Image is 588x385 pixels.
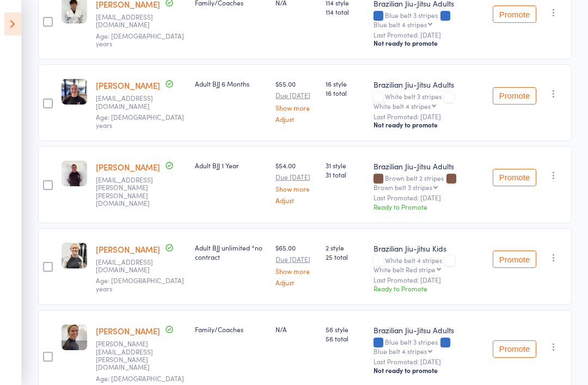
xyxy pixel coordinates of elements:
[373,113,484,120] small: Last Promoted: [DATE]
[373,21,427,28] div: Blue belt 4 stripes
[373,39,484,47] div: Not ready to promote
[275,161,316,204] div: $54.00
[373,79,484,90] div: Brazilian Jiu-Jitsu Adults
[493,87,536,105] button: Promote
[195,79,267,88] div: Adult BJJ 6 Months
[275,279,316,286] a: Adjust
[326,325,365,334] span: 56 style
[326,170,365,179] span: 31 total
[96,340,167,371] small: Lauren.marques@yahoo.com
[326,7,365,16] span: 114 total
[275,104,316,111] a: Show more
[275,79,316,122] div: $55.00
[373,184,432,191] div: Brown belt 3 stripes
[275,243,316,286] div: $65.00
[96,31,184,48] span: Age: [DEMOGRAPHIC_DATA] years
[195,243,267,261] div: Adult BJJ unlimited *no contract
[96,243,160,255] a: [PERSON_NAME]
[96,325,160,337] a: [PERSON_NAME]
[275,91,316,99] small: Due [DATE]
[195,161,267,170] div: Adult BJJ 1 Year
[326,79,365,88] span: 16 style
[96,13,167,29] small: tanecoman@gmail.com
[96,258,167,274] small: Cooper152152@gmail.com
[326,88,365,97] span: 16 total
[96,94,167,110] small: alex.j.gardiner91@gmail.com
[275,267,316,274] a: Show more
[373,256,484,273] div: White belt 4 stripes
[373,358,484,365] small: Last Promoted: [DATE]
[326,252,365,261] span: 25 total
[275,255,316,263] small: Due [DATE]
[373,120,484,129] div: Not ready to promote
[493,340,536,358] button: Promote
[275,185,316,192] a: Show more
[373,11,484,28] div: Blue belt 3 stripes
[373,266,436,273] div: White belt Red stripe
[373,202,484,211] div: Ready to Promote
[96,161,160,173] a: [PERSON_NAME]
[493,169,536,186] button: Promote
[326,243,365,252] span: 2 style
[275,197,316,204] a: Adjust
[373,347,427,355] div: Blue belt 4 stripes
[275,173,316,181] small: Due [DATE]
[373,31,484,39] small: Last Promoted: [DATE]
[62,243,87,268] img: image1748334954.png
[373,161,484,172] div: Brazilian Jiu-Jitsu Adults
[96,276,184,292] span: Age: [DEMOGRAPHIC_DATA] years
[62,161,87,186] img: image1664942571.png
[373,102,431,109] div: White belt 4 stripes
[493,5,536,23] button: Promote
[326,161,365,170] span: 31 style
[96,176,167,207] small: matt.andrew.kelly@gmail.com
[493,250,536,268] button: Promote
[195,325,267,334] div: Family/Coaches
[373,325,484,335] div: Brazilian Jiu-Jitsu Adults
[373,276,484,284] small: Last Promoted: [DATE]
[275,115,316,123] a: Adjust
[96,112,184,129] span: Age: [DEMOGRAPHIC_DATA] years
[373,284,484,293] div: Ready to Promote
[373,93,484,109] div: White belt 3 stripes
[373,243,484,254] div: Brazilian Jiu-jitsu Kids
[373,366,484,375] div: Not ready to promote
[373,338,484,355] div: Blue belt 3 stripes
[96,80,160,91] a: [PERSON_NAME]
[326,334,365,343] span: 56 total
[373,174,484,191] div: Brown belt 2 stripes
[373,194,484,201] small: Last Promoted: [DATE]
[62,79,87,105] img: image1717726507.png
[275,325,316,334] div: N/A
[62,325,87,350] img: image1751850511.png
